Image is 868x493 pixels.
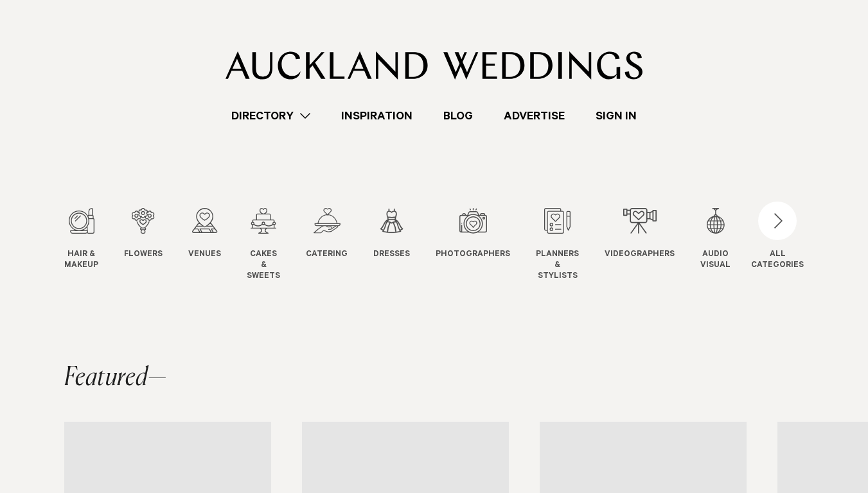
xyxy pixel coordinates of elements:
[306,208,373,282] swiper-slide: 5 / 12
[64,208,98,272] a: Hair & Makeup
[326,107,428,125] a: Inspiration
[436,208,510,261] a: Photographers
[188,208,247,282] swiper-slide: 3 / 12
[428,107,488,125] a: Blog
[373,208,436,282] swiper-slide: 6 / 12
[536,208,579,282] a: Planners & Stylists
[605,208,675,261] a: Videographers
[580,107,652,125] a: Sign In
[124,250,163,261] span: Flowers
[247,250,280,282] span: Cakes & Sweets
[124,208,163,261] a: Flowers
[216,107,326,125] a: Directory
[700,250,731,272] span: Audio Visual
[247,208,306,282] swiper-slide: 4 / 12
[64,208,124,282] swiper-slide: 1 / 12
[64,365,167,391] h2: Featured
[124,208,188,282] swiper-slide: 2 / 12
[64,250,98,272] span: Hair & Makeup
[306,208,348,261] a: Catering
[605,250,675,261] span: Videographers
[226,51,642,80] img: Auckland Weddings Logo
[488,107,580,125] a: Advertise
[536,250,579,282] span: Planners & Stylists
[373,250,410,261] span: Dresses
[700,208,731,272] a: Audio Visual
[751,208,804,268] button: ALLCATEGORIES
[751,250,804,272] div: ALL CATEGORIES
[605,208,700,282] swiper-slide: 9 / 12
[188,250,221,261] span: Venues
[306,250,348,261] span: Catering
[247,208,280,282] a: Cakes & Sweets
[700,208,756,282] swiper-slide: 10 / 12
[188,208,221,261] a: Venues
[373,208,410,261] a: Dresses
[436,250,510,261] span: Photographers
[536,208,605,282] swiper-slide: 8 / 12
[436,208,536,282] swiper-slide: 7 / 12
